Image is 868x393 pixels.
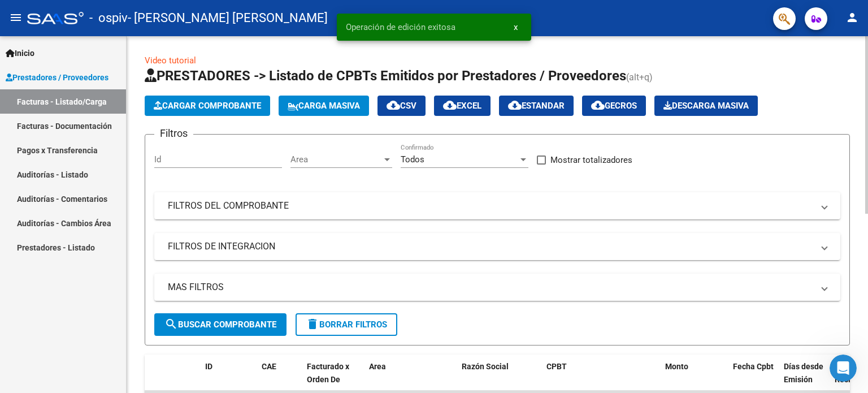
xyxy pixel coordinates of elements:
[665,362,688,371] span: Monto
[154,274,840,301] mat-expansion-panel-header: MAS FILTROS
[154,101,261,111] span: Cargar Comprobante
[508,98,522,112] mat-icon: cloud_download
[505,17,527,37] button: x
[663,101,749,111] span: Descarga Masiva
[307,362,349,384] span: Facturado x Orden De
[128,6,328,31] span: - [PERSON_NAME] [PERSON_NAME]
[296,313,397,336] button: Borrar Filtros
[401,154,424,165] span: Todos
[377,96,426,116] button: CSV
[164,317,178,331] mat-icon: search
[733,362,774,371] span: Fecha Cpbt
[154,233,840,260] mat-expansion-panel-header: FILTROS DE INTEGRACION
[582,96,646,116] button: Gecros
[443,98,457,112] mat-icon: cloud_download
[164,319,276,330] span: Buscar Comprobante
[654,96,758,116] button: Descarga Masiva
[9,11,23,24] mat-icon: menu
[154,313,287,336] button: Buscar Comprobante
[434,96,491,116] button: EXCEL
[845,11,859,24] mat-icon: person
[6,47,34,59] span: Inicio
[443,101,481,111] span: EXCEL
[6,71,108,84] span: Prestadores / Proveedores
[279,96,369,116] button: Carga Masiva
[290,154,382,165] span: Area
[387,98,400,112] mat-icon: cloud_download
[591,98,605,112] mat-icon: cloud_download
[168,200,813,212] mat-panel-title: FILTROS DEL COMPROBANTE
[387,101,416,111] span: CSV
[168,281,813,293] mat-panel-title: MAS FILTROS
[262,362,276,371] span: CAE
[626,72,653,83] span: (alt+q)
[784,362,823,384] span: Días desde Emisión
[830,355,857,382] iframe: Intercom live chat
[89,6,128,31] span: - ospiv
[462,362,509,371] span: Razón Social
[654,96,758,116] app-download-masive: Descarga masiva de comprobantes (adjuntos)
[514,22,518,32] span: x
[499,96,574,116] button: Estandar
[346,21,455,33] span: Operación de edición exitosa
[168,240,813,253] mat-panel-title: FILTROS DE INTEGRACION
[145,55,196,66] a: Video tutorial
[546,362,567,371] span: CPBT
[591,101,637,111] span: Gecros
[288,101,360,111] span: Carga Masiva
[154,126,193,141] h3: Filtros
[550,153,632,167] span: Mostrar totalizadores
[145,68,626,84] span: PRESTADORES -> Listado de CPBTs Emitidos por Prestadores / Proveedores
[835,362,866,384] span: Fecha Recibido
[306,317,319,331] mat-icon: delete
[508,101,565,111] span: Estandar
[145,96,270,116] button: Cargar Comprobante
[154,192,840,219] mat-expansion-panel-header: FILTROS DEL COMPROBANTE
[205,362,212,371] span: ID
[369,362,386,371] span: Area
[306,319,387,330] span: Borrar Filtros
